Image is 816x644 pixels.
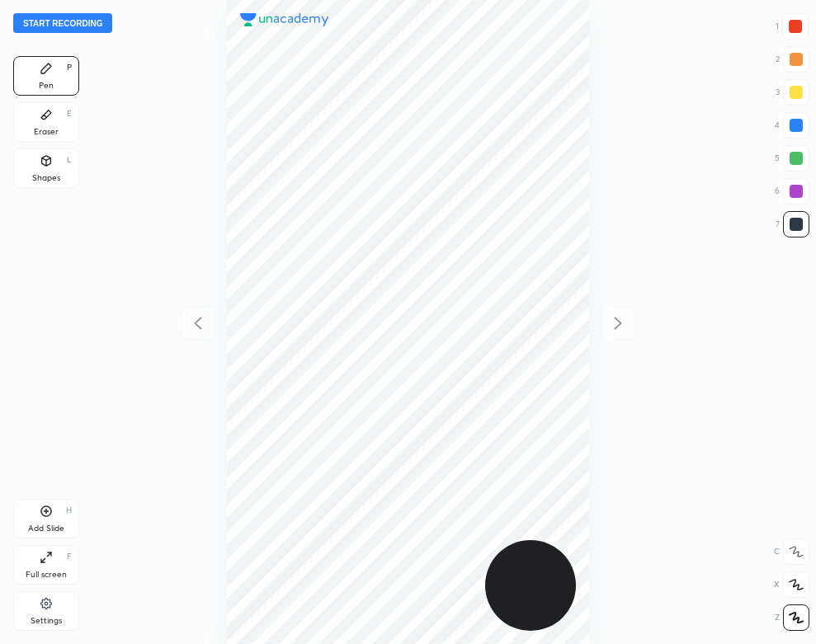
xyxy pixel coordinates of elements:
div: H [66,506,72,515]
div: C [774,538,809,565]
div: Full screen [26,571,67,579]
div: 4 [775,112,809,139]
div: Add Slide [28,524,64,533]
button: Start recording [13,13,112,33]
div: Z [775,604,809,631]
div: 3 [776,79,809,106]
div: 7 [776,211,809,237]
div: X [774,571,809,598]
div: F [67,552,72,561]
div: Eraser [34,128,59,136]
div: Pen [39,82,54,90]
div: Settings [31,617,62,625]
div: 1 [776,13,809,40]
div: 2 [776,46,809,73]
div: P [67,63,72,72]
div: 5 [775,145,809,172]
div: L [67,156,72,164]
img: logo.38c385cc.svg [240,13,329,26]
div: 6 [775,178,809,204]
div: Shapes [32,174,60,182]
div: E [67,110,72,118]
